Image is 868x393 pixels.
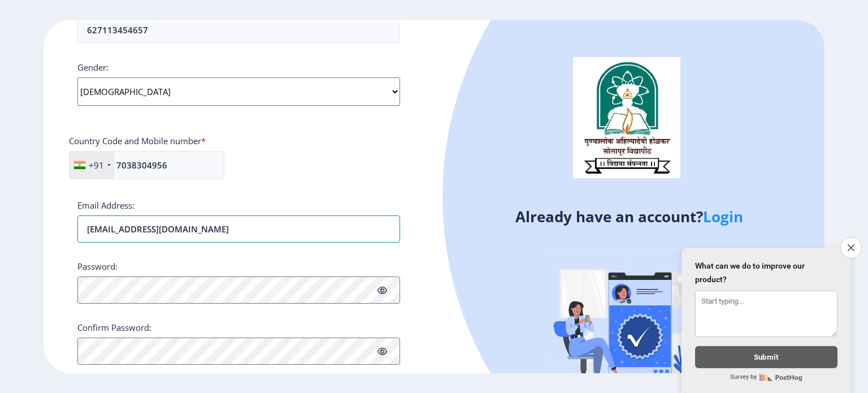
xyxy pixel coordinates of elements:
label: Gender: [77,62,108,73]
h4: Already have an account? [442,208,816,226]
input: Email address [77,215,400,243]
label: Password: [77,261,118,272]
a: Login [703,206,743,227]
div: +91 [89,159,104,171]
label: Country Code and Mobile number [69,135,206,146]
div: India (भारत): +91 [70,152,114,179]
input: Aadhar Number [77,16,400,44]
label: Email Address: [77,200,134,211]
img: logo [573,57,680,178]
label: Confirm Password: [77,322,151,333]
input: Mobile No [69,151,224,179]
